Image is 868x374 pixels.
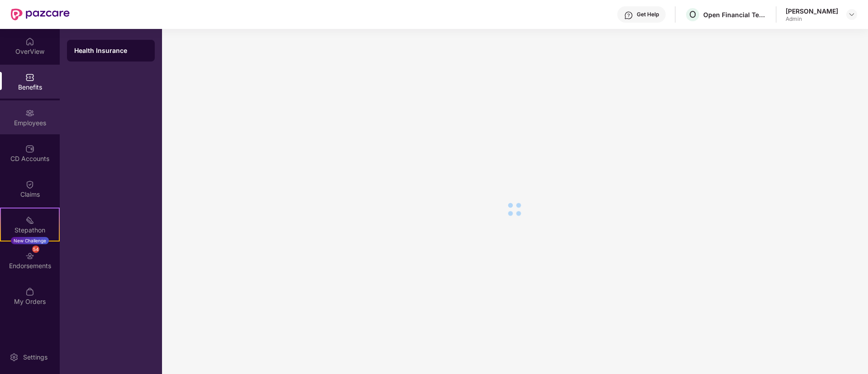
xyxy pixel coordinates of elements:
img: svg+xml;base64,PHN2ZyBpZD0iQ0RfQWNjb3VudHMiIGRhdGEtbmFtZT0iQ0QgQWNjb3VudHMiIHhtbG5zPSJodHRwOi8vd3... [25,144,34,153]
img: svg+xml;base64,PHN2ZyBpZD0iSG9tZSIgeG1sbnM9Imh0dHA6Ly93d3cudzMub3JnLzIwMDAvc3ZnIiB3aWR0aD0iMjAiIG... [25,37,34,46]
img: svg+xml;base64,PHN2ZyBpZD0iQ2xhaW0iIHhtbG5zPSJodHRwOi8vd3d3LnczLm9yZy8yMDAwL3N2ZyIgd2lkdGg9IjIwIi... [25,180,34,189]
img: New Pazcare Logo [11,9,70,20]
div: [PERSON_NAME] [786,7,838,15]
div: Admin [786,15,838,23]
div: Stepathon [1,226,59,235]
div: New Challenge [11,237,49,244]
img: svg+xml;base64,PHN2ZyBpZD0iRW1wbG95ZWVzIiB4bWxucz0iaHR0cDovL3d3dy53My5vcmcvMjAwMC9zdmciIHdpZHRoPS... [25,109,34,118]
img: svg+xml;base64,PHN2ZyB4bWxucz0iaHR0cDovL3d3dy53My5vcmcvMjAwMC9zdmciIHdpZHRoPSIyMSIgaGVpZ2h0PSIyMC... [25,216,34,225]
img: svg+xml;base64,PHN2ZyBpZD0iRHJvcGRvd24tMzJ4MzIiIHhtbG5zPSJodHRwOi8vd3d3LnczLm9yZy8yMDAwL3N2ZyIgd2... [848,11,855,18]
img: svg+xml;base64,PHN2ZyBpZD0iSGVscC0zMngzMiIgeG1sbnM9Imh0dHA6Ly93d3cudzMub3JnLzIwMDAvc3ZnIiB3aWR0aD... [624,11,633,20]
div: Get Help [637,11,659,18]
img: svg+xml;base64,PHN2ZyBpZD0iTXlfT3JkZXJzIiBkYXRhLW5hbWU9Ik15IE9yZGVycyIgeG1sbnM9Imh0dHA6Ly93d3cudz... [25,287,34,296]
div: Settings [20,353,50,362]
div: Open Financial Technologies Private Limited [703,10,767,19]
img: svg+xml;base64,PHN2ZyBpZD0iU2V0dGluZy0yMHgyMCIgeG1sbnM9Imh0dHA6Ly93d3cudzMub3JnLzIwMDAvc3ZnIiB3aW... [10,353,19,362]
img: svg+xml;base64,PHN2ZyBpZD0iRW5kb3JzZW1lbnRzIiB4bWxucz0iaHR0cDovL3d3dy53My5vcmcvMjAwMC9zdmciIHdpZH... [25,251,34,260]
div: Health Insurance [74,46,148,55]
img: svg+xml;base64,PHN2ZyBpZD0iQmVuZWZpdHMiIHhtbG5zPSJodHRwOi8vd3d3LnczLm9yZy8yMDAwL3N2ZyIgd2lkdGg9Ij... [25,73,34,82]
div: 54 [32,246,39,253]
span: O [689,9,696,20]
